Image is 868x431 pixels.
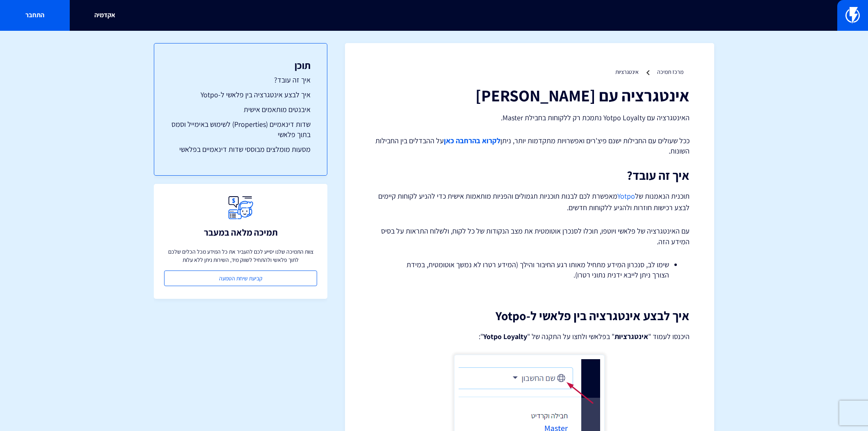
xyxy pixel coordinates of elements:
h3: תמיכה מלאה במעבר [204,227,278,237]
p: עם האינטגרציה של פלאשי ויוטפו, תוכלו לסנכרן אוטומטית את מצב הנקודות של כל לקוח, ולשלוח התראות על ... [370,226,690,247]
li: שימו לב, סנכרון המידע מתחיל מאותו רגע החיבור והילך (המידע רטרו לא נמשך אוטומטית, במידת הצורך ניתן... [390,259,669,280]
strong: Yotpo Loyalty [483,332,527,341]
p: היכנסו לעמוד " " בפלאשי ולחצו על התקנה של " ": [370,331,690,342]
a: איך זה עובד? [171,75,311,85]
h2: איך זה עובד? [370,169,690,182]
a: Yotpo [617,191,635,201]
input: חיפוש מהיר... [249,6,619,25]
a: מסעות מומלצים מבוססי שדות דינאמיים בפלאשי [171,144,311,155]
a: קביעת שיחת הטמעה [164,271,317,286]
a: שדות דינאמיים (Properties) לשימוש באימייל וסמס בתוך פלאשי [171,119,311,140]
h3: תוכן [171,60,311,71]
a: לקרוא בהרחבה כאן [444,136,500,145]
h1: אינטגרציה עם [PERSON_NAME] [370,86,690,104]
p: תוכנית הנאמנות של מאפשרת לכם לבנות תוכניות תגמולים והפניות מותאמות אישית כדי להניע לקוחות קיימים ... [370,190,690,213]
p: ככל שעולים עם החבילות ישנם פיצ'רים ואפשרויות מתקדמות יותר, ניתן על ההבדלים בין החבילות השונות. [370,135,690,156]
p: צוות התמיכה שלנו יסייע לכם להעביר את כל המידע מכל הכלים שלכם לתוך פלאשי ולהתחיל לשווק מיד, השירות... [164,248,317,264]
a: אינטגרציות [615,68,639,76]
a: איך לבצע אינטגרציה בין פלאשי ל-Yotpo [171,89,311,100]
strong: אינטגרציות [614,332,648,341]
a: מרכז תמיכה [657,68,683,76]
h2: איך לבצע אינטגרציה בין פלאשי ל-Yotpo [370,309,690,323]
p: האינטגרציה עם Yotpo Loyalty נתמכת רק ללקוחות בחבילת Master. [370,112,690,123]
a: איבנטים מותאמים אישית [171,104,311,115]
